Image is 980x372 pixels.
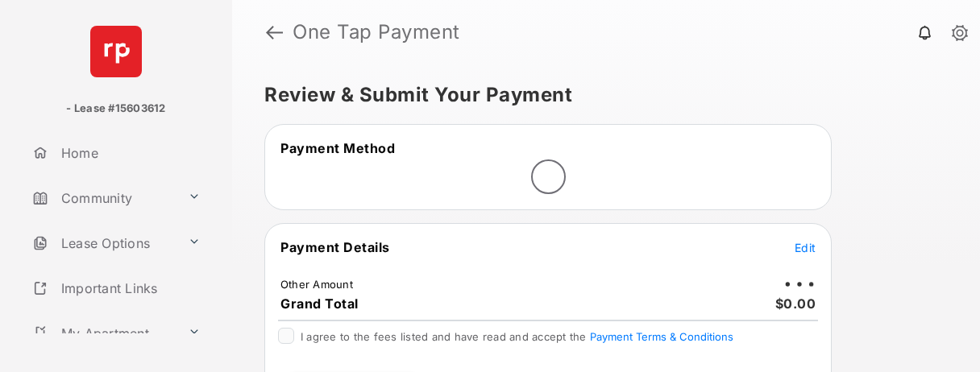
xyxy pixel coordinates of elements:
h5: Review & Submit Your Payment [264,85,935,105]
span: I agree to the fees listed and have read and accept the [301,330,733,343]
img: svg+xml;base64,PHN2ZyB4bWxucz0iaHR0cDovL3d3dy53My5vcmcvMjAwMC9zdmciIHdpZHRoPSI2NCIgaGVpZ2h0PSI2NC... [90,26,142,77]
strong: One Tap Payment [293,23,460,42]
span: $0.00 [775,296,816,312]
span: Payment Details [280,239,390,255]
a: Important Links [26,269,207,308]
span: Payment Method [280,140,395,156]
a: Home [26,134,232,172]
a: Community [26,179,181,217]
a: Lease Options [26,224,181,262]
span: Grand Total [280,296,359,312]
a: My Apartment [26,314,181,353]
button: I agree to the fees listed and have read and accept the [590,330,733,343]
span: Edit [795,241,816,254]
td: Other Amount [280,277,354,291]
button: Edit [795,239,816,255]
p: - Lease #15603612 [66,101,165,117]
